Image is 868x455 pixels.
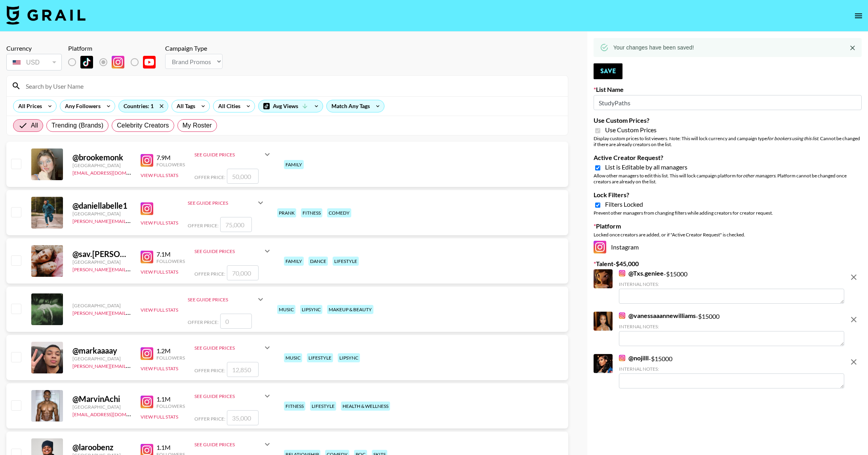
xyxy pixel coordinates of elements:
div: See Guide Prices [194,435,272,454]
a: @Txs.geniee [619,269,664,277]
div: USD [8,55,60,69]
div: See Guide Prices [194,338,272,357]
div: See Guide Prices [194,242,272,261]
div: @ MarvinAchi [72,394,131,404]
span: List is Editable by all managers [605,163,687,171]
span: Use Custom Prices [605,126,657,134]
span: Offer Price: [194,367,225,373]
div: lifestyle [310,402,336,411]
img: Instagram [619,312,625,319]
button: remove [846,312,862,327]
a: [PERSON_NAME][EMAIL_ADDRESS][DOMAIN_NAME] [72,217,190,224]
span: All [31,121,38,130]
div: lifestyle [333,257,359,266]
div: [GEOGRAPHIC_DATA] [72,303,131,308]
span: Filters Locked [605,200,643,208]
div: Internal Notes: [619,324,844,329]
div: Display custom prices to list viewers. Note: This will lock currency and campaign type . Cannot b... [594,135,862,147]
input: 35,000 [227,410,259,425]
div: See Guide Prices [194,248,263,254]
div: Match Any Tags [327,100,384,112]
div: Currency [6,44,62,52]
em: for bookers using this list [767,135,818,141]
img: Instagram [141,251,153,263]
img: Instagram [141,347,153,360]
div: 1.2M [156,347,185,355]
a: [EMAIL_ADDRESS][DOMAIN_NAME] [72,410,152,417]
div: Internal Notes: [619,366,844,372]
div: @ markaaaay [72,346,131,356]
div: List locked to Instagram. [68,54,162,70]
div: See Guide Prices [194,386,272,406]
div: See Guide Prices [188,193,265,212]
label: Platform [594,222,862,230]
img: Grail Talent [6,6,86,25]
div: Followers [156,162,185,168]
button: Save [594,63,622,79]
div: See Guide Prices [194,145,272,164]
span: Offer Price: [188,319,219,325]
div: See Guide Prices [194,442,263,447]
button: View Full Stats [141,220,178,226]
input: 50,000 [227,169,259,184]
div: - $ 15000 [619,312,844,346]
div: @ laroobenz [72,442,131,452]
a: [PERSON_NAME][EMAIL_ADDRESS][DOMAIN_NAME] [72,265,190,272]
div: See Guide Prices [194,393,263,399]
span: Offer Price: [188,223,219,228]
img: Instagram [141,154,153,167]
button: View Full Stats [141,172,178,178]
div: See Guide Prices [194,345,263,351]
button: open drawer [851,8,866,24]
label: Active Creator Request? [594,154,862,162]
span: My Roster [183,121,212,130]
div: family [284,257,304,266]
img: Instagram [141,202,153,215]
div: Platform [68,44,162,52]
div: health & wellness [341,402,390,411]
div: prank [277,208,296,217]
button: remove [846,354,862,370]
div: [GEOGRAPHIC_DATA] [72,404,131,410]
div: See Guide Prices [188,290,265,309]
input: Search by User Name [21,80,563,92]
div: Avg Views [259,100,323,112]
div: Allow other managers to edit this list. This will lock campaign platform for . Platform cannot be... [594,173,862,185]
img: Instagram [619,270,625,276]
div: See Guide Prices [194,152,263,158]
div: lipsync [338,353,360,362]
div: lifestyle [307,353,333,362]
div: dance [308,257,328,266]
div: 7.9M [156,154,185,162]
button: Close [847,42,858,54]
div: Your changes have been saved! [613,40,694,55]
input: 0 [220,314,252,329]
div: - $ 15000 [619,269,844,304]
div: All Tags [172,100,197,112]
div: Currency is locked to USD [6,52,62,72]
div: makeup & beauty [327,305,373,314]
img: Instagram [619,355,625,361]
div: Followers [156,258,185,264]
input: 75,000 [220,217,252,232]
button: View Full Stats [141,414,178,420]
div: [GEOGRAPHIC_DATA] [72,259,131,265]
div: 7.1M [156,250,185,258]
div: Instagram [594,241,862,253]
div: Any Followers [60,100,102,112]
img: TikTok [80,56,93,69]
div: [GEOGRAPHIC_DATA] [72,162,131,168]
label: Lock Filters? [594,191,862,199]
a: @nojilll [619,354,649,362]
img: YouTube [143,56,156,69]
button: remove [846,269,862,285]
em: other managers [743,173,775,179]
button: View Full Stats [141,269,178,275]
span: Celebrity Creators [117,121,169,130]
div: See Guide Prices [188,297,256,303]
div: All Cities [213,100,242,112]
button: View Full Stats [141,366,178,371]
span: Offer Price: [194,416,225,422]
label: List Name [594,86,862,93]
img: Instagram [594,241,606,253]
